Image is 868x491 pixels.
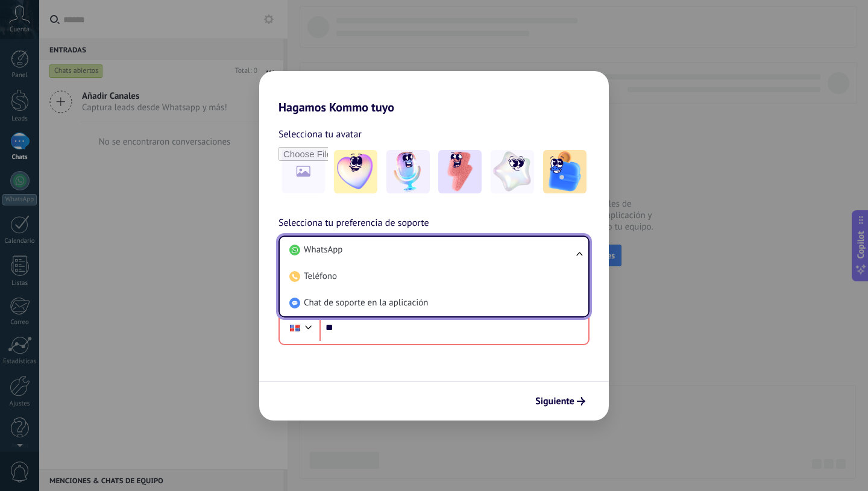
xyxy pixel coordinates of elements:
span: WhatsApp [304,244,342,256]
img: -5.jpeg [543,150,587,193]
button: Siguiente [530,391,591,411]
span: Chat de soporte en la aplicación [304,297,428,309]
img: -2.jpeg [386,150,430,193]
span: Siguiente [535,397,574,405]
span: Selecciona tu avatar [278,127,362,142]
span: Teléfono [304,271,337,283]
h2: Hagamos Kommo tuyo [259,71,609,114]
span: Selecciona tu preferencia de soporte [278,216,429,231]
img: -1.jpeg [334,150,377,193]
img: -4.jpeg [491,150,534,193]
div: Dominican Republic: + 1 [283,315,306,340]
img: -3.jpeg [438,150,482,193]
